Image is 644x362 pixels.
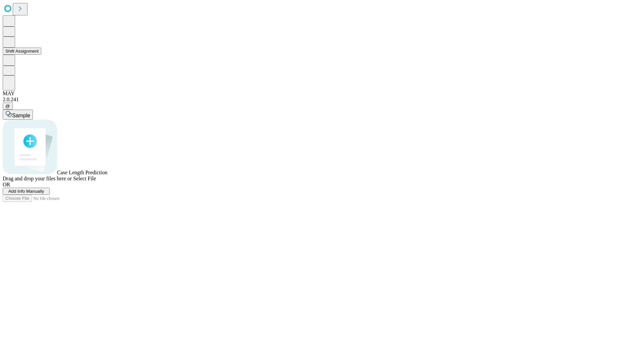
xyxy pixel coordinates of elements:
[57,170,107,175] span: Case Length Prediction
[3,110,33,120] button: Sample
[12,113,30,118] span: Sample
[5,104,10,109] span: @
[3,48,41,55] button: Shift Assignment
[3,182,10,187] span: OR
[3,103,13,110] button: @
[3,176,72,181] span: Drag and drop your files here or
[3,97,641,103] div: 2.0.241
[73,176,96,181] span: Select File
[8,189,44,194] span: Add Info Manually
[3,90,641,97] div: MAY
[3,188,50,195] button: Add Info Manually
